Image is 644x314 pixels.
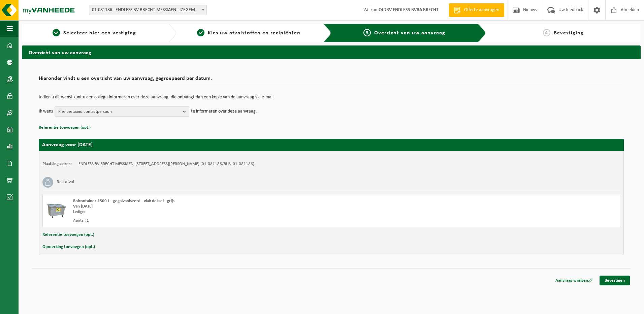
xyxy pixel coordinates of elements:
td: ENDLESS BV BRECHT MESSIAEN, [STREET_ADDRESS][PERSON_NAME] (01-081186/BUS, 01-081186) [78,161,254,167]
button: Opmerking toevoegen (opt.) [42,243,95,251]
span: 4 [543,29,550,36]
h2: Hieronder vindt u een overzicht van uw aanvraag, gegroepeerd per datum. [39,76,624,85]
span: Selecteer hier een vestiging [63,30,136,36]
button: Referentie toevoegen (opt.) [39,123,91,132]
div: Aantal: 1 [73,218,358,223]
span: 1 [53,29,60,36]
a: 1Selecteer hier een vestiging [25,29,163,37]
span: Kies uw afvalstoffen en recipiënten [208,30,300,36]
h2: Overzicht van uw aanvraag [22,45,641,59]
div: Ledigen [73,209,358,215]
strong: Aanvraag voor [DATE] [42,142,93,148]
span: Kies bestaand contactpersoon [58,107,180,117]
span: Overzicht van uw aanvraag [374,30,445,36]
h3: Restafval [57,177,74,188]
span: Bevestiging [554,30,584,36]
a: Offerte aanvragen [449,3,504,17]
p: Ik wens [39,106,53,117]
span: Rolcontainer 2500 L - gegalvaniseerd - vlak deksel - grijs [73,199,174,203]
span: 01-081186 - ENDLESS BV BRECHT MESSIAEN - IZEGEM [89,5,207,15]
span: 3 [363,29,371,36]
a: Bevestigen [600,276,630,285]
strong: Van [DATE] [73,204,93,209]
button: Referentie toevoegen (opt.) [42,230,94,239]
a: Aanvraag wijzigen [550,276,598,285]
span: 01-081186 - ENDLESS BV BRECHT MESSIAEN - IZEGEM [89,5,206,15]
strong: Plaatsingsadres: [42,162,72,166]
span: Offerte aanvragen [462,7,501,13]
a: 2Kies uw afvalstoffen en recipiënten [180,29,318,37]
p: te informeren over deze aanvraag. [191,106,257,117]
span: 2 [197,29,204,36]
p: Indien u dit wenst kunt u een collega informeren over deze aanvraag, die ontvangt dan een kopie v... [39,95,624,100]
img: WB-2500-GAL-GY-01.png [46,198,66,219]
button: Kies bestaand contactpersoon [55,106,189,117]
strong: C4DRV ENDLESS BVBA BRECHT [379,7,439,12]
